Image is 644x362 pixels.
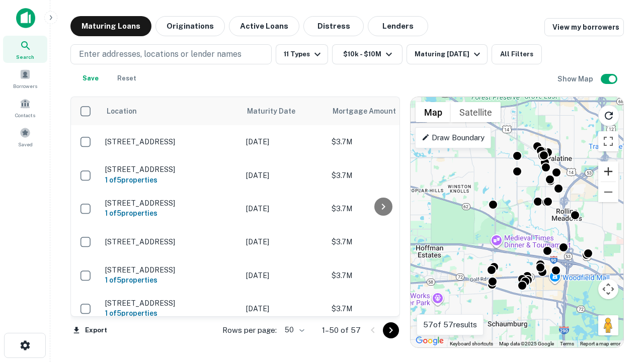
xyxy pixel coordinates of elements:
button: $10k - $10M [332,44,403,64]
p: [DATE] [246,136,321,147]
a: Borrowers [3,65,47,92]
p: 1–50 of 57 [322,324,361,336]
button: Active Loans [229,16,299,36]
div: Maturing [DATE] [415,48,483,60]
button: Keyboard shortcuts [450,340,493,347]
p: [STREET_ADDRESS] [105,299,236,308]
a: Search [3,36,47,63]
p: [STREET_ADDRESS] [105,137,236,146]
th: Mortgage Amount [327,97,437,125]
button: Reload search area [598,105,619,126]
p: [STREET_ADDRESS] [105,237,236,246]
a: Report a map error [580,341,620,346]
div: 50 [281,323,306,337]
h6: 1 of 5 properties [105,275,236,286]
th: Maturity Date [241,97,327,125]
p: [DATE] [246,203,321,214]
p: [STREET_ADDRESS] [105,165,236,174]
button: Show satellite imagery [451,102,501,122]
button: Zoom in [598,161,618,182]
h6: 1 of 5 properties [105,208,236,219]
p: $3.7M [332,303,432,314]
button: Reset [111,68,143,88]
button: Originations [155,16,225,36]
a: Saved [3,123,47,150]
button: Distress [303,16,364,36]
a: Terms (opens in new tab) [560,341,574,346]
span: Mortgage Amount [333,105,409,117]
h6: Show Map [557,73,595,84]
span: Map data ©2025 Google [499,341,554,346]
p: [STREET_ADDRESS] [105,199,236,208]
span: Search [16,53,34,61]
iframe: Chat Widget [594,282,644,330]
p: $3.7M [332,136,432,147]
span: Borrowers [13,82,37,90]
button: Toggle fullscreen view [598,131,618,151]
button: Maturing [DATE] [407,44,488,64]
button: Export [70,323,110,338]
img: Google [413,334,446,347]
button: Save your search to get updates of matches that match your search criteria. [74,68,107,88]
p: $3.7M [332,236,432,247]
p: Rows per page: [222,324,277,336]
a: Contacts [3,94,47,121]
h6: 1 of 5 properties [105,308,236,319]
p: $3.7M [332,270,432,281]
button: 11 Types [276,44,328,64]
p: [DATE] [246,170,321,181]
th: Location [100,97,241,125]
p: $3.7M [332,170,432,181]
span: Contacts [15,111,35,119]
button: Enter addresses, locations or lender names [70,44,272,64]
button: Maturing Loans [70,16,151,36]
button: Map camera controls [598,279,618,299]
button: Zoom out [598,182,618,202]
div: 0 0 [411,97,623,347]
button: All Filters [492,44,542,64]
h6: 1 of 5 properties [105,174,236,186]
span: Location [106,105,137,117]
p: [DATE] [246,270,321,281]
p: [DATE] [246,236,321,247]
button: Go to next page [383,322,399,338]
p: Draw Boundary [422,132,485,144]
p: $3.7M [332,203,432,214]
span: Saved [18,140,33,148]
button: Show street map [416,102,451,122]
button: Lenders [368,16,428,36]
p: Enter addresses, locations or lender names [79,48,242,60]
img: capitalize-icon.png [16,8,35,28]
a: Open this area in Google Maps (opens a new window) [413,334,446,347]
span: Maturity Date [247,105,308,117]
p: [DATE] [246,303,321,314]
p: 57 of 57 results [423,319,477,331]
p: [STREET_ADDRESS] [105,265,236,275]
a: View my borrowers [544,18,624,36]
